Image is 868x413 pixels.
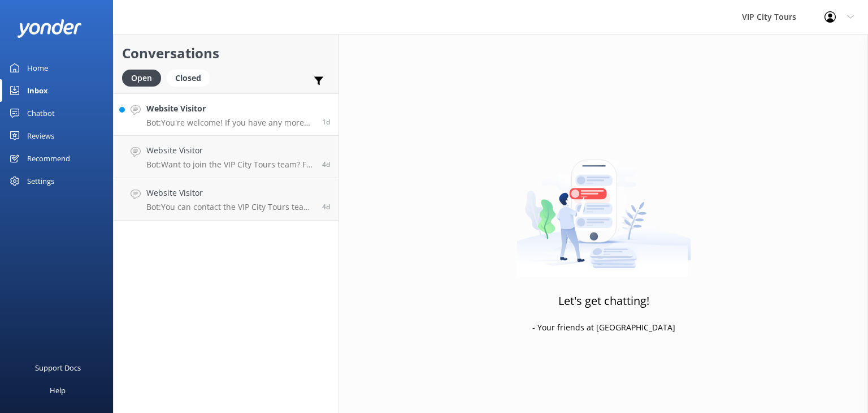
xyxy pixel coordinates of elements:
[50,379,66,402] div: Help
[322,117,330,127] span: Aug 30 2025 11:16am (UTC -06:00) America/Mexico_City
[146,102,314,115] h4: Website Visitor
[532,321,675,334] p: - Your friends at [GEOGRAPHIC_DATA]
[17,19,82,38] img: yonder-white-logo.png
[27,170,54,192] div: Settings
[146,202,314,212] p: Bot: You can contact the VIP City Tours team at [PHONE_NUMBER] or email [EMAIL_ADDRESS][DOMAIN_NA...
[558,292,649,310] h3: Let's get chatting!
[146,144,314,157] h4: Website Visitor
[27,124,54,147] div: Reviews
[27,102,55,124] div: Chatbot
[27,147,70,170] div: Recommend
[322,202,330,212] span: Aug 27 2025 06:38pm (UTC -06:00) America/Mexico_City
[114,136,338,178] a: Website VisitorBot:Want to join the VIP City Tours team? Fill out the employment application at [...
[146,118,314,128] p: Bot: You're welcome! If you have any more questions, feel free to ask.
[35,356,81,379] div: Support Docs
[114,178,338,221] a: Website VisitorBot:You can contact the VIP City Tours team at [PHONE_NUMBER] or email [EMAIL_ADDR...
[146,187,314,199] h4: Website Visitor
[167,70,210,87] div: Closed
[146,160,314,170] p: Bot: Want to join the VIP City Tours team? Fill out the employment application at [URL][DOMAIN_NA...
[27,57,48,79] div: Home
[27,79,48,102] div: Inbox
[322,160,330,169] span: Aug 28 2025 09:06am (UTC -06:00) America/Mexico_City
[122,70,161,87] div: Open
[114,93,338,136] a: Website VisitorBot:You're welcome! If you have any more questions, feel free to ask.1d
[122,71,167,84] a: Open
[517,136,691,277] img: artwork of a man stealing a conversation from at giant smartphone
[122,42,330,64] h2: Conversations
[167,71,215,84] a: Closed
